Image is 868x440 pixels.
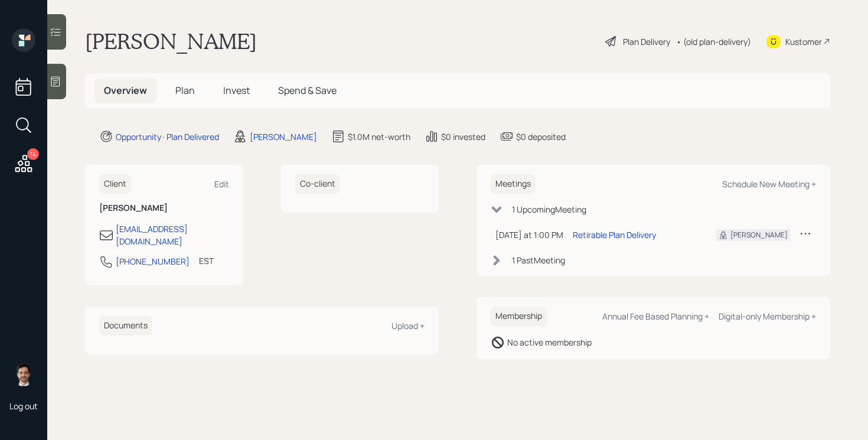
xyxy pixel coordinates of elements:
h6: Client [99,174,131,194]
div: $0 invested [441,131,485,143]
div: • (old plan-delivery) [676,35,751,48]
span: Spend & Save [278,84,337,97]
div: Digital-only Membership + [719,311,816,322]
div: EST [199,255,214,267]
div: [PERSON_NAME] [250,131,317,143]
div: Kustomer [785,35,822,48]
h6: Documents [99,316,152,335]
div: Annual Fee Based Planning + [602,311,709,322]
div: $0 deposited [516,131,566,143]
div: 1 Past Meeting [512,254,565,266]
h6: [PERSON_NAME] [99,203,229,213]
div: Edit [214,178,229,190]
h6: Meetings [491,174,536,194]
img: jonah-coleman-headshot.png [12,363,35,386]
div: [DATE] at 1:00 PM [495,229,563,241]
span: Overview [104,84,147,97]
div: 1 Upcoming Meeting [512,203,586,216]
div: No active membership [507,336,592,348]
span: Plan [175,84,195,97]
div: Log out [9,400,38,412]
div: [EMAIL_ADDRESS][DOMAIN_NAME] [116,223,229,247]
div: Schedule New Meeting + [722,178,816,190]
div: Upload + [391,320,425,331]
h6: Membership [491,307,547,326]
div: [PHONE_NUMBER] [116,255,190,268]
div: [PERSON_NAME] [730,230,788,240]
div: $1.0M net-worth [348,131,410,143]
div: 14 [27,148,39,160]
h6: Co-client [295,174,340,194]
span: Invest [223,84,250,97]
div: Plan Delivery [623,35,670,48]
div: Retirable Plan Delivery [573,229,656,241]
div: Opportunity · Plan Delivered [116,131,219,143]
h1: [PERSON_NAME] [85,28,257,54]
